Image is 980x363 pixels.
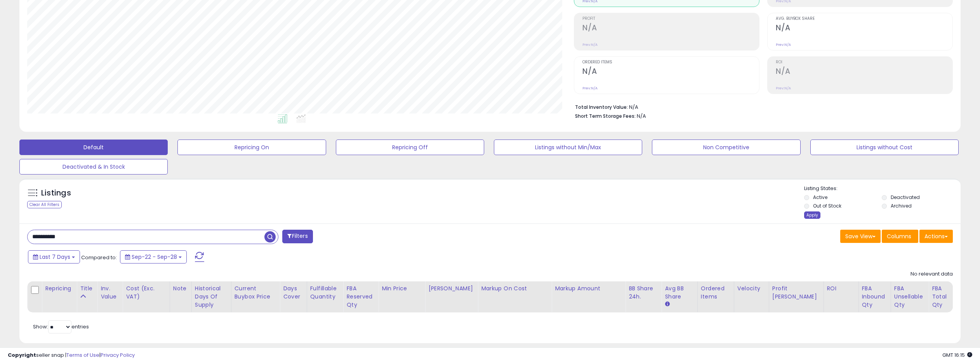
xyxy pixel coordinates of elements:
div: Title [80,284,94,293]
div: FBA inbound Qty [862,284,888,309]
div: Markup Amount [555,284,622,293]
span: Avg. Buybox Share [776,17,952,21]
div: Avg BB Share [665,284,694,301]
span: ROI [776,60,952,65]
button: Actions [919,230,953,243]
button: Save View [840,230,881,243]
li: N/A [575,102,947,111]
span: 2025-10-7 16:15 GMT [942,351,972,359]
label: Archived [891,202,912,209]
strong: Copyright [8,351,36,359]
span: N/A [637,112,646,120]
label: Deactivated [891,194,920,201]
small: Prev: N/A [582,42,598,47]
div: Min Price [382,284,422,293]
div: Profit [PERSON_NAME] [772,284,820,301]
span: Ordered Items [582,60,759,65]
label: Active [813,194,827,201]
div: [PERSON_NAME] [428,284,474,293]
div: Current Buybox Price [235,284,277,301]
div: Note [173,284,188,293]
h5: Listings [41,188,71,199]
button: Deactivated & In Stock [19,159,168,175]
small: Prev: N/A [582,86,598,91]
div: FBA Unsellable Qty [894,284,925,309]
button: Filters [282,230,313,243]
label: Out of Stock [813,202,841,209]
h2: N/A [776,67,952,77]
div: FBA Reserved Qty [346,284,375,309]
div: ROI [827,284,855,293]
small: Prev: N/A [776,86,791,91]
div: Historical Days Of Supply [195,284,228,309]
div: FBA Total Qty [932,284,949,309]
div: Repricing [45,284,73,293]
button: Non Competitive [652,140,800,155]
button: Repricing Off [336,140,484,155]
div: Apply [804,211,820,219]
button: Columns [882,230,918,243]
div: Ordered Items [701,284,731,301]
button: Default [19,140,168,155]
b: Total Inventory Value: [575,104,628,110]
button: Listings without Cost [810,140,959,155]
button: Sep-22 - Sep-28 [120,250,187,264]
div: BB Share 24h. [629,284,658,301]
div: Cost (Exc. VAT) [126,284,167,301]
div: Fulfillable Quantity [310,284,340,301]
div: Days Cover [283,284,303,301]
div: Clear All Filters [27,201,62,208]
button: Last 7 Days [28,250,80,264]
small: Avg BB Share. [665,301,669,308]
button: Repricing On [177,140,326,155]
button: Listings without Min/Max [494,140,642,155]
div: No relevant data [910,271,953,278]
a: Terms of Use [66,351,99,359]
span: Last 7 Days [40,253,70,261]
span: Sep-22 - Sep-28 [132,253,177,261]
h2: N/A [582,23,759,34]
h2: N/A [776,23,952,34]
span: Profit [582,17,759,21]
small: Prev: N/A [776,42,791,47]
a: Privacy Policy [101,351,135,359]
div: seller snap | | [8,352,135,359]
div: Markup on Cost [481,284,548,293]
div: Velocity [737,284,766,293]
th: The percentage added to the cost of goods (COGS) that forms the calculator for Min & Max prices. [478,281,552,312]
h2: N/A [582,67,759,77]
span: Columns [887,232,911,240]
span: Compared to: [81,254,117,261]
span: Show: entries [33,323,89,330]
p: Listing States: [804,185,961,192]
b: Short Term Storage Fees: [575,113,636,119]
div: Inv. value [101,284,119,301]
